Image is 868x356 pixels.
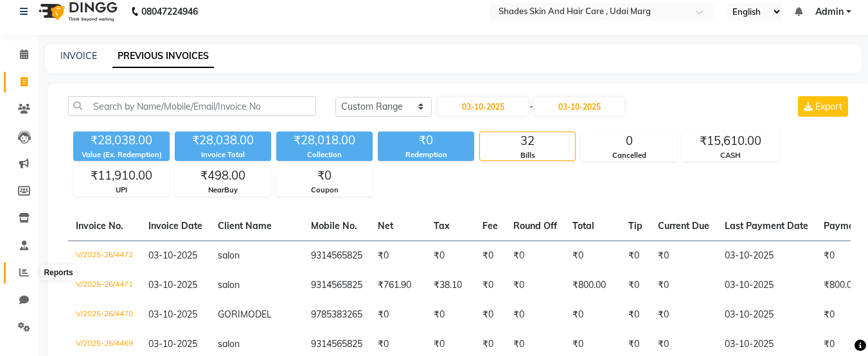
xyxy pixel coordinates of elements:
[148,338,197,350] span: 03-10-2025
[483,220,498,232] span: Fee
[506,300,565,330] td: ₹0
[650,241,717,271] td: ₹0
[434,220,450,232] span: Tax
[426,241,475,271] td: ₹0
[311,220,357,232] span: Mobile No.
[480,150,575,161] div: Bills
[112,45,214,68] a: PREVIOUS INVOICES
[565,300,621,330] td: ₹0
[276,149,373,160] div: Collection
[683,150,778,161] div: CASH
[513,220,557,232] span: Round Off
[370,300,426,330] td: ₹0
[68,271,141,300] td: V/2025-26/4471
[40,265,76,280] div: Reports
[480,132,575,150] div: 32
[815,5,844,19] span: Admin
[628,220,642,232] span: Tip
[565,241,621,271] td: ₹0
[370,241,426,271] td: ₹0
[535,97,624,115] input: End Date
[683,132,778,150] div: ₹15,610.00
[370,271,426,300] td: ₹761.90
[303,300,370,330] td: 9785383265
[240,309,272,320] span: MODEL
[650,271,717,300] td: ₹0
[717,271,816,300] td: 03-10-2025
[717,300,816,330] td: 03-10-2025
[218,309,240,320] span: GORI
[68,300,141,330] td: V/2025-26/4470
[815,101,842,112] span: Export
[725,220,808,232] span: Last Payment Date
[621,271,650,300] td: ₹0
[218,250,240,261] span: salon
[506,271,565,300] td: ₹0
[426,271,475,300] td: ₹38.10
[581,132,677,150] div: 0
[378,220,393,232] span: Net
[378,131,474,149] div: ₹0
[148,309,197,320] span: 03-10-2025
[475,241,506,271] td: ₹0
[475,300,506,330] td: ₹0
[475,271,506,300] td: ₹0
[76,220,123,232] span: Invoice No.
[277,185,372,196] div: Coupon
[175,131,271,149] div: ₹28,038.00
[621,300,650,330] td: ₹0
[175,167,270,185] div: ₹498.00
[621,241,650,271] td: ₹0
[438,97,528,115] input: Start Date
[68,96,316,116] input: Search by Name/Mobile/Email/Invoice No
[277,167,372,185] div: ₹0
[303,271,370,300] td: 9314565825
[303,241,370,271] td: 9314565825
[73,149,170,160] div: Value (Ex. Redemption)
[60,50,97,62] a: INVOICE
[68,241,141,271] td: V/2025-26/4472
[529,100,533,114] span: -
[650,300,717,330] td: ₹0
[148,279,197,291] span: 03-10-2025
[148,250,197,261] span: 03-10-2025
[218,279,240,291] span: salon
[218,220,272,232] span: Client Name
[506,241,565,271] td: ₹0
[426,300,475,330] td: ₹0
[276,131,373,149] div: ₹28,018.00
[175,185,270,196] div: NearBuy
[572,220,594,232] span: Total
[581,150,677,161] div: Cancelled
[74,185,169,196] div: UPI
[798,96,848,117] button: Export
[218,338,240,350] span: salon
[148,220,202,232] span: Invoice Date
[658,220,709,232] span: Current Due
[717,241,816,271] td: 03-10-2025
[74,167,169,185] div: ₹11,910.00
[565,271,621,300] td: ₹800.00
[175,149,271,160] div: Invoice Total
[378,149,474,160] div: Redemption
[73,131,170,149] div: ₹28,038.00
